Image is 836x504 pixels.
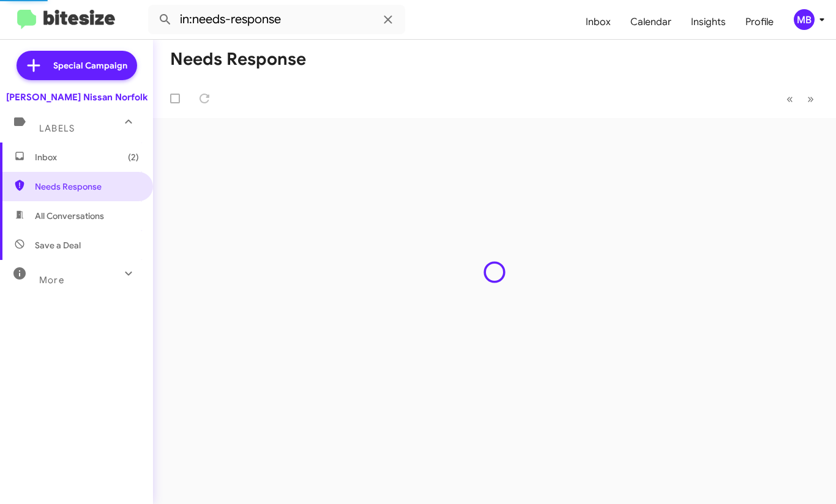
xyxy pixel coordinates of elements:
div: MB [794,9,815,30]
a: Inbox [576,4,621,40]
a: Special Campaign [17,51,137,80]
span: Special Campaign [53,59,127,72]
span: Needs Response [35,180,139,193]
span: More [39,275,64,286]
button: Previous [779,86,801,111]
button: MB [783,9,823,30]
span: Inbox [35,151,139,163]
input: Search [148,5,405,34]
span: (2) [128,151,139,163]
span: Labels [39,123,75,134]
a: Profile [736,4,783,40]
span: All Conversations [35,210,104,222]
span: » [807,91,814,106]
a: Calendar [621,4,681,40]
h1: Needs Response [170,50,306,69]
a: Insights [681,4,736,40]
nav: Page navigation example [780,86,821,111]
span: « [786,91,793,106]
div: [PERSON_NAME] Nissan Norfolk [6,91,147,103]
button: Next [800,86,821,111]
span: Save a Deal [35,239,81,251]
